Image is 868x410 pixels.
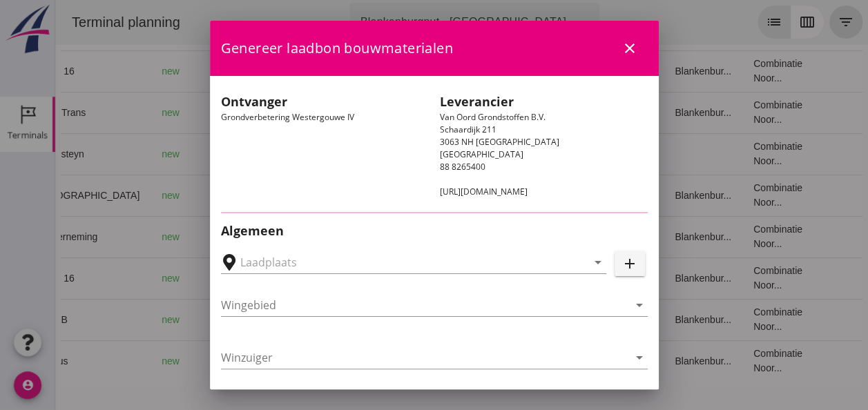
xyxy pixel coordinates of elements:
td: new [95,92,145,133]
td: 999 [290,340,366,382]
small: m3 [322,68,334,76]
td: Ontzilt oph.zan... [434,257,503,299]
td: Blankenbur... [608,92,687,133]
h2: Ontvanger [221,92,429,111]
td: 18 [504,216,609,257]
td: new [95,50,145,92]
div: Terminal planning [6,12,136,32]
i: calendar_view_week [744,14,760,30]
small: m3 [322,275,334,283]
td: new [95,216,145,257]
small: m3 [317,316,328,324]
td: 467 [290,175,366,216]
div: Gouda [156,64,254,79]
td: 336 [290,92,366,133]
td: Blankenbur... [608,175,687,216]
td: Combinatie Noor... [687,257,773,299]
small: m3 [317,192,328,200]
div: Bergambacht [156,188,254,203]
small: m3 [322,233,334,242]
h2: Algemeen [221,222,648,240]
i: directions_boat [191,66,200,76]
td: Combinatie Noor... [687,299,773,340]
td: Ontzilt oph.zan... [434,216,503,257]
small: m3 [317,109,328,117]
td: Combinatie Noor... [687,50,773,92]
td: 18 [504,340,609,382]
i: directions_boat [191,273,200,283]
td: Blankenbur... [608,216,687,257]
td: 541 [290,299,366,340]
td: new [95,257,145,299]
td: Combinatie Noor... [687,175,773,216]
td: Blankenbur... [608,299,687,340]
h2: Leverancier [440,92,648,111]
i: close [621,40,638,57]
i: directions_boat [244,149,254,159]
td: 1298 [290,50,366,92]
i: directions_boat [203,315,213,324]
div: Van Oord Grondstoffen B.V. Schaardijk 211 3063 NH [GEOGRAPHIC_DATA] [GEOGRAPHIC_DATA] 88 8265400 ... [434,87,653,204]
div: Grondverbetering Westergouwe IV [215,87,434,204]
td: 1298 [290,257,366,299]
div: Blankenburgput - [GEOGRAPHIC_DATA] [305,14,511,30]
i: directions_boat [191,232,200,242]
td: 18 [504,175,609,216]
div: Gouda [156,271,254,286]
div: Gouda [156,354,254,369]
td: 1231 [290,216,366,257]
div: Gouda [156,230,254,244]
div: Genereer laadbon bouwmaterialen [210,21,659,76]
i: list [711,14,727,30]
td: new [95,133,145,175]
td: Combinatie Noor... [687,216,773,257]
i: arrow_drop_down [590,254,606,271]
td: Blankenbur... [608,257,687,299]
td: Blankenbur... [608,50,687,92]
i: filter_list [782,14,799,30]
td: Filling sand [434,299,503,340]
td: Combinatie Noor... [687,92,773,133]
div: Rotterdam Zandoverslag [156,139,254,168]
i: directions_boat [191,356,200,366]
div: Zuilichem [156,106,254,120]
small: m3 [322,150,334,159]
td: new [95,299,145,340]
td: Ontzilt oph.zan... [434,50,503,92]
td: Ontzilt oph.zan... [434,340,503,382]
td: new [95,175,145,216]
i: arrow_drop_down [519,14,536,30]
td: Combinatie Noor... [687,133,773,175]
input: Wingebied [221,294,628,316]
td: Filling sand [434,92,503,133]
td: 18 [504,50,609,92]
input: Winzuiger [221,346,628,369]
td: 18 [504,257,609,299]
div: Zuilichem [156,313,254,327]
i: directions_boat [219,191,229,200]
td: 18 [504,133,609,175]
td: 18 [504,92,609,133]
input: Laadplaats [240,251,568,273]
td: 1643 [290,133,366,175]
i: arrow_drop_down [631,349,648,366]
td: Combinatie Noor... [687,340,773,382]
i: directions_boat [203,108,213,117]
td: Filling sand [434,175,503,216]
td: 18 [504,299,609,340]
td: Blankenbur... [608,340,687,382]
i: add [621,255,638,272]
td: Ontzilt oph.zan... [434,133,503,175]
i: arrow_drop_down [631,297,648,313]
small: m3 [317,358,328,366]
td: new [95,340,145,382]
